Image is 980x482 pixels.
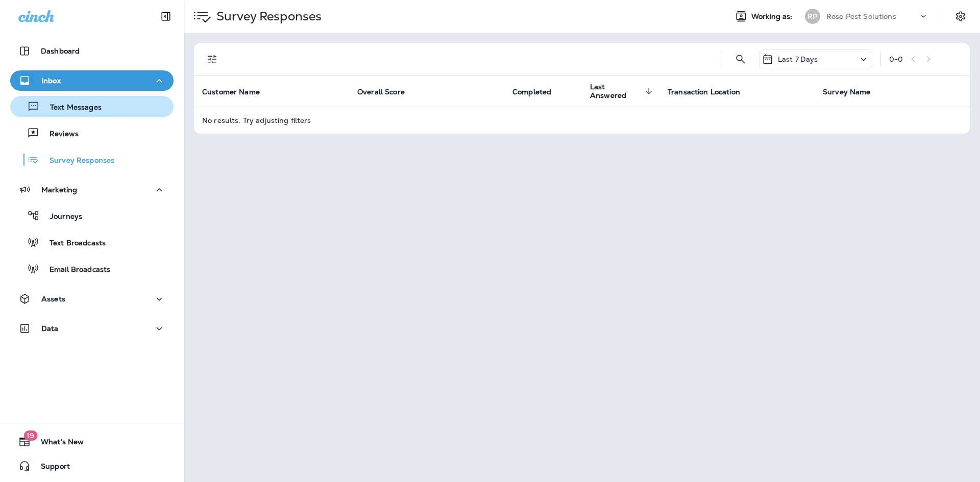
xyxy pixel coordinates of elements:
button: Settings [951,7,970,26]
p: Data [41,324,59,333]
span: Support [31,462,70,474]
button: Email Broadcasts [10,258,174,280]
span: Survey Name [823,88,871,96]
span: Completed [512,88,551,96]
p: Email Broadcasts [39,265,110,275]
span: Overall Score [357,87,418,96]
p: Text Broadcasts [39,239,106,248]
button: Dashboard [10,41,174,61]
p: Survey Responses [39,156,114,166]
button: Assets [10,289,174,309]
span: Customer Name [202,87,273,96]
span: Last Answered [590,83,655,100]
button: Marketing [10,180,174,200]
p: Rose Pest Solutions [826,12,896,20]
button: Data [10,318,174,339]
button: Text Messages [10,96,174,117]
button: Filters [202,49,223,69]
div: 0 - 0 [889,55,903,63]
button: Journeys [10,205,174,226]
p: Text Messages [40,103,102,113]
button: Reviews [10,122,174,144]
button: Search Survey Responses [730,49,751,69]
span: What's New [31,438,84,450]
div: RP [805,9,820,24]
span: Transaction Location [668,87,753,96]
p: Inbox [41,77,61,85]
button: Collapse Sidebar [152,6,180,27]
button: Survey Responses [10,149,174,170]
td: No results. Try adjusting filters [194,107,970,134]
button: Support [10,456,174,476]
p: Survey Responses [212,9,322,24]
p: Last 7 Days [778,55,818,63]
span: Completed [512,87,565,96]
button: Inbox [10,70,174,91]
span: Customer Name [202,88,260,96]
p: Reviews [39,130,79,139]
p: Marketing [41,186,77,194]
span: Transaction Location [668,88,740,96]
span: Overall Score [357,88,405,96]
p: Journeys [40,212,82,222]
p: Dashboard [41,47,80,55]
span: Working as: [751,12,795,21]
span: Survey Name [823,87,884,96]
button: Text Broadcasts [10,232,174,253]
span: 19 [23,430,37,441]
p: Assets [41,295,65,303]
button: 19What's New [10,432,174,452]
span: Last Answered [590,83,642,100]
